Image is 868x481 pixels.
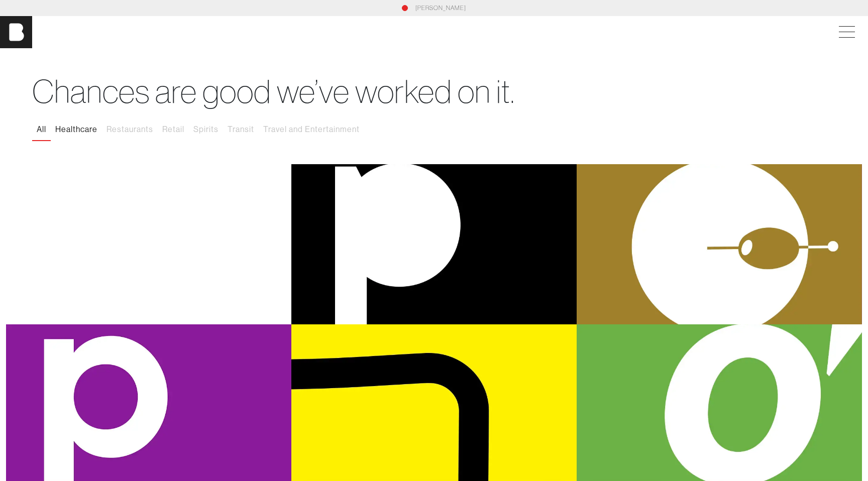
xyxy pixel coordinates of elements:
[415,4,466,13] a: [PERSON_NAME]
[158,119,189,140] button: Retail
[189,119,223,140] button: Spirits
[102,119,158,140] button: Restaurants
[51,119,102,140] button: Healthcare
[32,72,836,111] h1: Chances are good we’ve worked on it.
[259,119,364,140] button: Travel and Entertainment
[32,119,51,140] button: All
[223,119,259,140] button: Transit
